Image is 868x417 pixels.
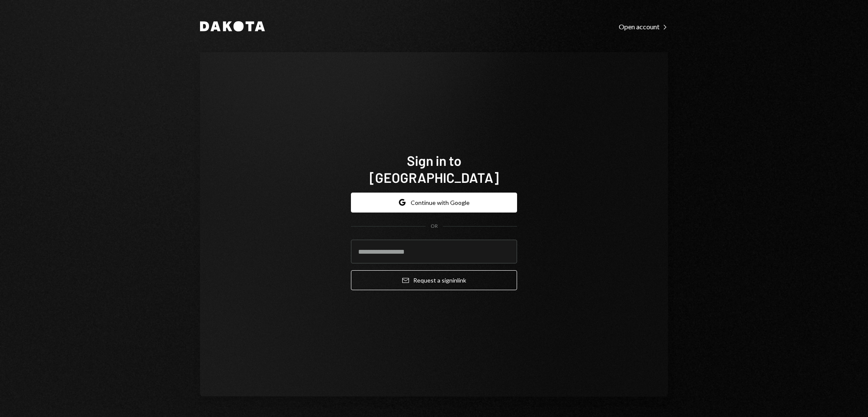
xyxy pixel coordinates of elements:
[351,152,517,186] h1: Sign in to [GEOGRAPHIC_DATA]
[619,22,668,31] div: Open account
[351,193,517,213] button: Continue with Google
[619,22,668,31] a: Open account
[351,270,517,290] button: Request a signinlink
[431,223,438,230] div: OR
